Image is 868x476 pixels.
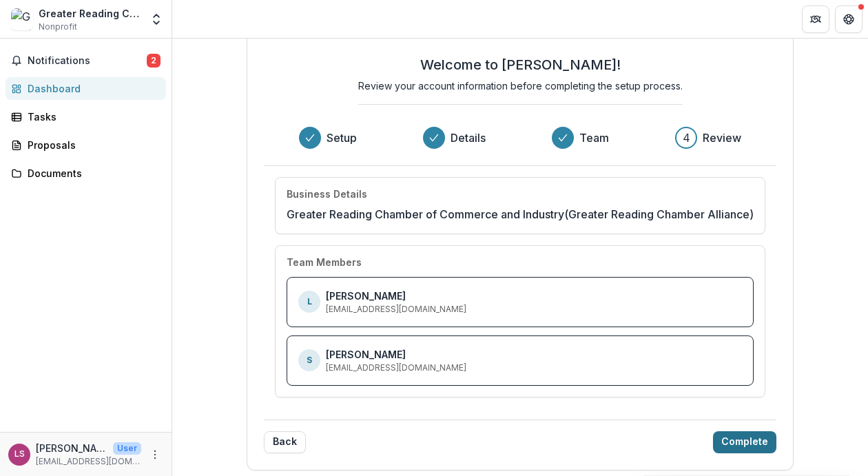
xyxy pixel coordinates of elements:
[420,56,621,73] h2: Welcome to [PERSON_NAME]!
[6,105,166,128] a: Tasks
[14,450,25,459] div: Lucine Sihelnik
[835,6,862,33] button: Get Help
[287,189,367,200] h4: Business Details
[307,296,312,308] p: L
[147,446,163,463] button: More
[6,77,166,100] a: Dashboard
[113,442,141,455] p: User
[802,6,829,33] button: Partners
[307,354,312,366] p: S
[28,138,155,152] div: Proposals
[36,455,141,468] p: [EMAIL_ADDRESS][DOMAIN_NAME]
[326,303,466,315] p: [EMAIL_ADDRESS][DOMAIN_NAME]
[579,130,609,146] h3: Team
[287,206,754,223] p: Greater Reading Chamber of Commerce and Industry (Greater Reading Chamber Alliance)
[28,55,147,67] span: Notifications
[36,441,107,455] p: [PERSON_NAME]
[703,130,741,146] h3: Review
[683,130,690,146] div: 4
[6,50,166,72] button: Notifications2
[713,431,776,453] button: Complete
[327,130,357,146] h3: Setup
[287,257,362,269] h4: Team Members
[147,54,161,68] span: 2
[28,110,155,124] div: Tasks
[39,6,141,21] div: Greater Reading Chamber Alliance
[11,8,33,30] img: Greater Reading Chamber Alliance
[147,6,166,33] button: Open entity switcher
[326,347,406,362] p: [PERSON_NAME]
[326,362,466,374] p: [EMAIL_ADDRESS][DOMAIN_NAME]
[28,81,155,96] div: Dashboard
[358,79,683,93] p: Review your account information before completing the setup process.
[6,134,166,156] a: Proposals
[264,431,306,453] button: Back
[28,166,155,180] div: Documents
[451,130,486,146] h3: Details
[299,127,741,149] div: Progress
[326,289,406,303] p: [PERSON_NAME]
[39,21,77,33] span: Nonprofit
[6,162,166,185] a: Documents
